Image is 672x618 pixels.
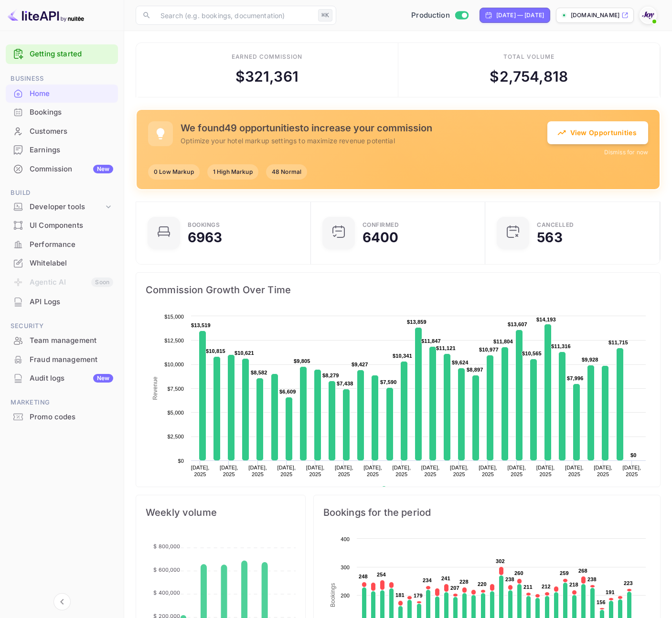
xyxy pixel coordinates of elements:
text: $0 [178,458,184,464]
div: Performance [30,239,113,250]
input: Search (e.g. bookings, documentation) [155,6,314,25]
div: Total volume [503,53,555,61]
div: Developer tools [30,202,104,213]
span: 0 Low Markup [148,168,200,176]
span: Business [6,74,118,84]
text: $6,609 [279,389,296,394]
text: $9,805 [294,358,310,364]
text: 191 [606,589,615,595]
text: [DATE], 2025 [277,465,296,477]
text: 218 [569,582,578,587]
div: Commission [30,164,113,175]
text: 181 [395,592,405,598]
div: $ 321,361 [235,66,299,87]
text: $13,859 [407,319,427,325]
span: Weekly volume [146,505,296,520]
text: $7,590 [380,379,397,385]
tspan: $ 800,000 [153,543,180,550]
div: CommissionNew [6,160,118,179]
a: Promo codes [6,408,118,426]
text: Revenue [390,486,415,493]
a: CommissionNew [6,160,118,178]
text: $13,607 [508,321,527,327]
text: Revenue [152,376,159,400]
text: 259 [560,570,569,576]
text: 400 [341,536,350,542]
text: $7,500 [167,386,184,392]
div: CANCELLED [537,222,574,228]
div: Promo codes [6,408,118,426]
text: 248 [359,574,368,579]
p: Optimize your hotel markup settings to maximize revenue potential [181,136,547,146]
text: [DATE], 2025 [450,465,469,477]
text: 302 [496,558,505,564]
a: Team management [6,331,118,349]
text: $9,624 [452,360,469,365]
text: [DATE], 2025 [363,465,382,477]
div: UI Components [6,216,118,235]
div: Home [30,88,113,99]
text: $10,621 [235,350,254,356]
div: Audit logsNew [6,369,118,388]
a: API Logs [6,293,118,310]
div: UI Components [30,220,113,231]
text: $10,977 [479,347,499,352]
text: [DATE], 2025 [306,465,325,477]
img: With Joy [640,8,656,23]
a: Bookings [6,103,118,121]
div: Promo codes [30,412,113,423]
text: [DATE], 2025 [191,465,210,477]
div: Bookings [30,107,113,118]
div: Bookings [6,103,118,122]
span: Bookings for the period [323,505,651,520]
a: Home [6,85,118,102]
div: Earnings [30,145,113,156]
text: $10,815 [206,348,225,354]
text: 223 [624,580,633,586]
div: API Logs [6,293,118,311]
text: 211 [523,584,533,590]
text: 300 [341,565,350,570]
span: Commission Growth Over Time [146,282,651,298]
span: Marketing [6,397,118,408]
div: Switch to Sandbox mode [407,10,472,21]
text: 238 [587,576,597,582]
text: $11,316 [551,343,571,349]
text: $9,928 [582,357,598,362]
text: [DATE], 2025 [536,465,555,477]
text: $9,427 [352,362,368,367]
div: Fraud management [30,354,113,365]
div: Team management [30,335,113,346]
div: 6400 [363,231,399,244]
a: Performance [6,235,118,253]
text: [DATE], 2025 [220,465,238,477]
text: 241 [441,575,450,581]
text: [DATE], 2025 [623,465,641,477]
text: [DATE], 2025 [565,465,584,477]
a: Earnings [6,141,118,159]
div: 6963 [188,231,223,244]
text: $2,500 [167,434,184,439]
img: LiteAPI logo [8,8,84,23]
text: 254 [377,572,386,577]
a: UI Components [6,216,118,234]
a: Customers [6,122,118,140]
text: $11,847 [421,338,441,344]
text: 212 [542,584,551,589]
div: Whitelabel [6,254,118,273]
div: Audit logs [30,373,113,384]
text: 179 [414,593,423,598]
div: Confirmed [363,222,399,228]
text: 156 [597,599,606,605]
text: $11,121 [436,345,456,351]
text: $15,000 [164,314,184,320]
text: $7,996 [567,375,584,381]
div: Team management [6,331,118,350]
div: Home [6,85,118,103]
span: 48 Normal [266,168,307,176]
text: 234 [423,577,432,583]
div: Bookings [188,222,220,228]
div: $ 2,754,818 [490,66,568,87]
text: [DATE], 2025 [248,465,267,477]
h5: We found 49 opportunities to increase your commission [181,122,547,134]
